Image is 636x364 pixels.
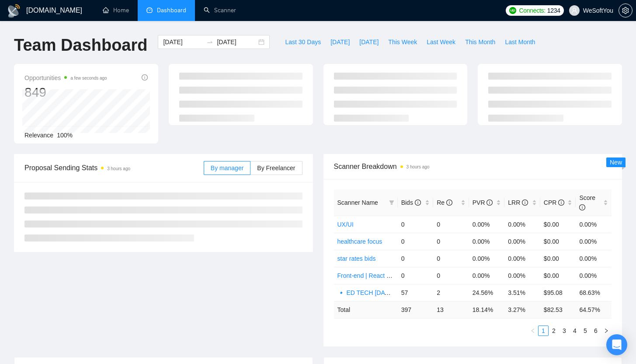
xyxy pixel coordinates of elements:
span: info-circle [487,199,493,206]
span: user [571,7,577,14]
span: swap-right [206,38,213,45]
span: This Week [388,37,417,47]
button: [DATE] [354,35,383,49]
span: By Freelancer [257,164,295,171]
span: info-circle [415,199,421,206]
td: 0.00% [469,250,505,267]
img: upwork-logo.png [509,7,516,14]
button: left [528,325,538,336]
a: setting [619,7,633,14]
td: $ 82.53 [540,301,576,318]
span: 1234 [547,6,560,15]
span: Proposal Sending Stats [24,162,204,173]
td: 68.63% [576,284,612,301]
time: 3 hours ago [407,164,430,169]
button: Last Month [500,35,540,49]
a: searchScanner [204,7,236,14]
li: 6 [591,325,601,336]
time: a few seconds ago [70,76,107,80]
a: 4 [570,326,580,336]
li: 4 [570,325,580,336]
a: UX/UI [337,221,354,228]
td: 0 [433,267,469,284]
button: Last 30 Days [280,35,326,49]
span: Last Week [427,37,455,47]
span: info-circle [522,199,528,206]
td: $0.00 [540,216,576,233]
span: Connects: [519,6,545,15]
span: filter [387,196,396,209]
time: 3 hours ago [107,166,130,171]
input: Start date [163,37,203,47]
li: Previous Page [528,325,538,336]
td: 0 [433,233,469,250]
span: Scanner Name [337,199,378,206]
td: 0 [398,267,434,284]
button: This Month [460,35,500,49]
td: 0 [398,216,434,233]
td: 3.51% [504,284,540,301]
a: 6 [591,326,601,336]
td: 0.00% [504,216,540,233]
button: This Week [383,35,422,49]
span: filter [389,200,394,205]
td: 0.00% [576,216,612,233]
input: End date [217,37,257,47]
td: 0 [433,216,469,233]
span: Last Month [505,37,535,47]
a: 1 [539,326,548,336]
span: [DATE] [359,37,379,47]
button: [DATE] [326,35,354,49]
td: 2 [433,284,469,301]
span: Re [437,199,452,206]
span: Last 30 Days [285,37,321,47]
td: Total [334,301,398,318]
div: 849 [24,84,107,101]
div: Open Intercom Messenger [606,334,627,355]
li: 2 [549,325,559,336]
li: 1 [538,325,549,336]
span: PVR [473,199,493,206]
li: 3 [559,325,570,336]
span: to [206,38,213,45]
td: 13 [433,301,469,318]
img: logo [7,4,21,18]
td: 0.00% [576,267,612,284]
span: Relevance [24,132,53,139]
td: 0.00% [504,233,540,250]
td: $0.00 [540,233,576,250]
span: 100% [57,132,73,139]
td: $0.00 [540,250,576,267]
span: Bids [401,199,421,206]
button: setting [619,3,633,17]
span: info-circle [446,199,452,206]
td: 24.56% [469,284,505,301]
td: 0 [433,250,469,267]
td: 397 [398,301,434,318]
span: [DATE] [330,37,350,47]
span: info-circle [558,199,564,206]
td: 18.14 % [469,301,505,318]
span: CPR [544,199,564,206]
td: $95.08 [540,284,576,301]
td: 0 [398,233,434,250]
button: Last Week [422,35,460,49]
span: Scanner Breakdown [334,161,612,172]
span: This Month [465,37,495,47]
span: right [604,328,609,333]
td: 0.00% [504,250,540,267]
td: 0.00% [469,216,505,233]
td: 0 [398,250,434,267]
span: dashboard [146,7,153,13]
td: 0.00% [469,267,505,284]
span: setting [619,7,632,14]
span: LRR [508,199,528,206]
li: 5 [580,325,591,336]
td: 64.57 % [576,301,612,318]
h1: Team Dashboard [14,35,147,56]
a: 5 [580,326,590,336]
span: Dashboard [157,7,186,14]
td: 0.00% [469,233,505,250]
span: Opportunities [24,73,107,83]
td: 3.27 % [504,301,540,318]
